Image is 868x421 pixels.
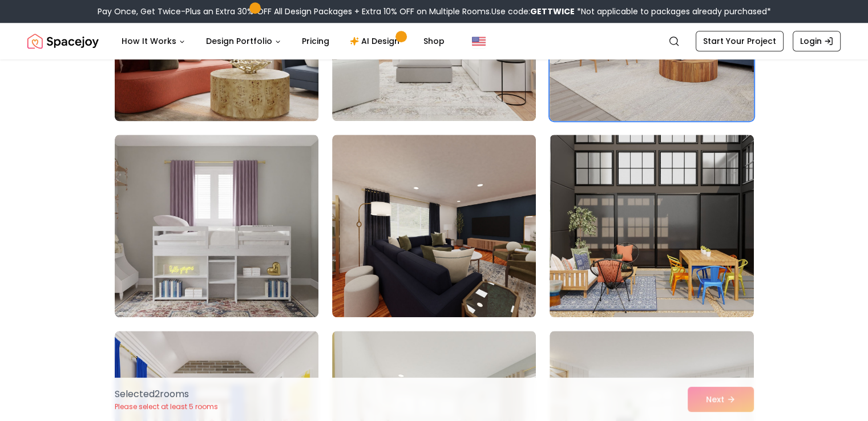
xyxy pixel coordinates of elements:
span: *Not applicable to packages already purchased* [575,6,771,17]
nav: Main [112,30,454,52]
b: GETTWICE [530,6,575,17]
img: Room room-19 [115,135,318,317]
a: Spacejoy [27,30,99,52]
a: Login [793,31,841,51]
img: Room room-20 [332,135,536,317]
button: How It Works [112,30,195,52]
button: Design Portfolio [197,30,290,52]
a: AI Design [341,30,412,52]
a: Start Your Project [696,31,784,51]
p: Please select at least 5 rooms [115,402,218,411]
img: Room room-21 [550,135,753,317]
div: Pay Once, Get Twice-Plus an Extra 30% OFF All Design Packages + Extra 10% OFF on Multiple Rooms. [98,6,771,17]
img: Spacejoy Logo [27,30,99,52]
a: Shop [414,30,454,52]
img: United States [472,34,486,48]
p: Selected 2 room s [115,387,218,401]
span: Use code: [491,6,575,17]
a: Pricing [293,30,338,52]
nav: Global [27,23,841,59]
